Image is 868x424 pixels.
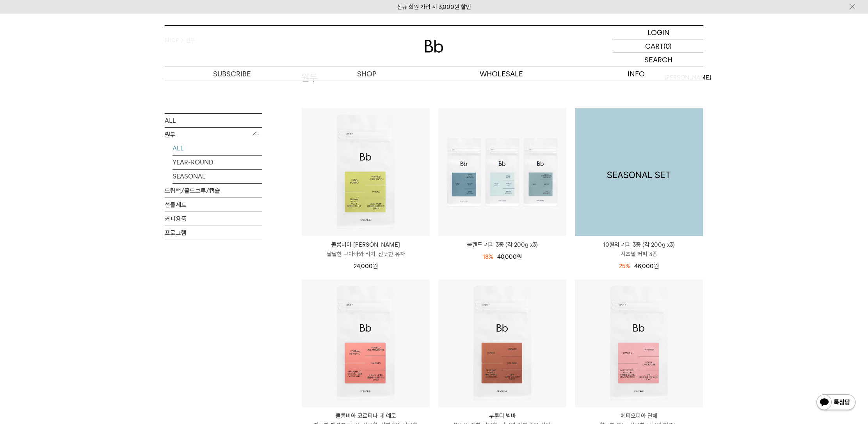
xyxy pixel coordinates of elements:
[354,263,378,270] span: 24,000
[173,169,262,183] a: SEASONAL
[425,40,443,53] img: 로고
[165,184,262,197] a: 드립백/콜드브루/캡슐
[619,261,630,271] div: 25%
[647,26,670,39] p: LOGIN
[165,113,262,127] a: ALL
[438,108,566,236] img: 블렌드 커피 3종 (각 200g x3)
[397,4,471,11] a: 신규 회원 가입 시 3,000원 할인
[614,39,703,53] a: CART (0)
[575,108,703,236] img: 1000000743_add2_064.png
[165,226,262,239] a: 프로그램
[575,240,703,249] p: 10월의 커피 3종 (각 200g x3)
[438,279,566,407] img: 부룬디 넴바
[299,67,434,81] a: SHOP
[302,240,430,259] a: 콜롬비아 [PERSON_NAME] 달달한 구아바와 리치, 산뜻한 유자
[165,198,262,211] a: 선물세트
[575,279,703,407] img: 에티오피아 단체
[654,263,659,270] span: 원
[483,252,493,261] div: 18%
[165,212,262,225] a: 커피용품
[165,67,299,81] a: SUBSCRIBE
[645,39,663,53] p: CART
[438,411,566,420] p: 부룬디 넴바
[517,253,522,260] span: 원
[302,240,430,249] p: 콜롬비아 [PERSON_NAME]
[373,263,378,270] span: 원
[434,67,569,81] p: WHOLESALE
[302,249,430,259] p: 달달한 구아바와 리치, 산뜻한 유자
[575,240,703,259] a: 10월의 커피 3종 (각 200g x3) 시즈널 커피 3종
[165,127,262,141] p: 원두
[302,411,430,420] p: 콜롬비아 코르티나 데 예로
[614,26,703,39] a: LOGIN
[569,67,703,81] p: INFO
[173,155,262,169] a: YEAR-ROUND
[302,279,430,407] img: 콜롬비아 코르티나 데 예로
[663,39,672,53] p: (0)
[644,53,672,67] p: SEARCH
[575,108,703,236] a: 10월의 커피 3종 (각 200g x3)
[634,263,659,270] span: 46,000
[173,141,262,155] a: ALL
[302,108,430,236] img: 콜롬비아 파티오 보니토
[497,253,522,260] span: 40,000
[575,249,703,259] p: 시즈널 커피 3종
[816,394,856,412] img: 카카오톡 채널 1:1 채팅 버튼
[438,240,566,249] a: 블렌드 커피 3종 (각 200g x3)
[575,411,703,420] p: 에티오피아 단체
